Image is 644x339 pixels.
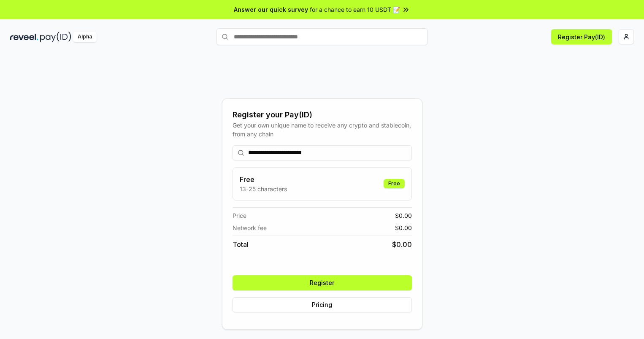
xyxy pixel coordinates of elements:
[551,29,612,44] button: Register Pay(ID)
[240,184,287,193] p: 13-25 characters
[233,211,246,220] span: Price
[73,32,97,42] div: Alpha
[233,109,412,121] div: Register your Pay(ID)
[233,121,412,138] div: Get your own unique name to receive any crypto and stablecoin, from any chain
[233,239,249,250] span: Total
[240,174,287,184] h3: Free
[233,223,267,232] span: Network fee
[10,32,38,42] img: reveel_dark
[233,297,412,312] button: Pricing
[392,239,412,250] span: $ 0.00
[233,275,412,290] button: Register
[310,5,400,14] span: for a chance to earn 10 USDT 📝
[384,179,405,188] div: Free
[395,211,412,220] span: $ 0.00
[234,5,308,14] span: Answer our quick survey
[395,223,412,232] span: $ 0.00
[40,32,71,42] img: pay_id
